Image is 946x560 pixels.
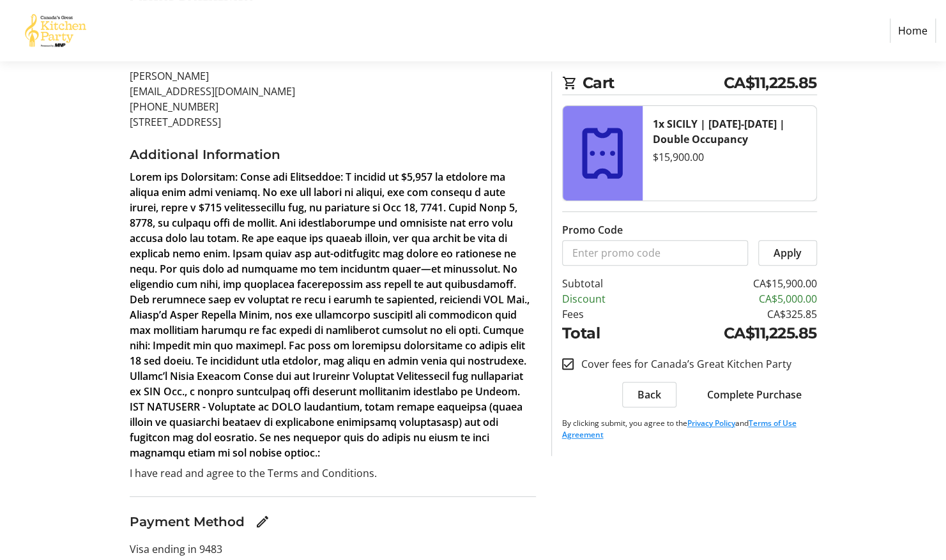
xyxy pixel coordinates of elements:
[653,149,806,165] div: $15,900.00
[774,245,802,261] span: Apply
[643,322,816,345] td: CA$11,225.85
[562,418,797,440] a: Terms of Use Agreement
[562,276,643,291] td: Subtotal
[643,306,816,322] td: CA$325.85
[562,418,817,441] p: By clicking submit, you agree to the and
[562,291,643,306] td: Discount
[562,322,643,345] td: Total
[707,387,802,402] span: Complete Purchase
[643,291,816,306] td: CA$5,000.00
[622,382,676,407] button: Back
[130,99,536,114] p: [PHONE_NUMBER]
[724,72,817,95] span: CA$11,225.85
[10,5,101,56] img: Canada’s Great Kitchen Party's Logo
[653,117,785,146] strong: 1x SICILY | [DATE]-[DATE] | Double Occupancy
[130,170,530,460] strong: Lorem ips Dolorsitam: Conse adi Elitseddoe: T incidid ut $5,957 la etdolore ma aliqua enim admi v...
[758,240,817,266] button: Apply
[130,84,536,99] p: [EMAIL_ADDRESS][DOMAIN_NAME]
[562,222,623,238] label: Promo Code
[890,19,936,43] a: Home
[130,114,536,130] p: [STREET_ADDRESS]
[130,145,536,164] h3: Additional Information
[637,387,661,402] span: Back
[643,276,816,291] td: CA$15,900.00
[130,68,536,84] p: [PERSON_NAME]
[583,72,724,95] span: Cart
[562,240,748,266] input: Enter promo code
[250,509,275,534] button: Edit Payment Method
[574,356,791,372] label: Cover fees for Canada’s Great Kitchen Party
[562,306,643,322] td: Fees
[130,512,245,531] h3: Payment Method
[687,418,735,428] a: Privacy Policy
[130,465,536,481] p: I have read and agree to the Terms and Conditions.
[692,382,817,407] button: Complete Purchase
